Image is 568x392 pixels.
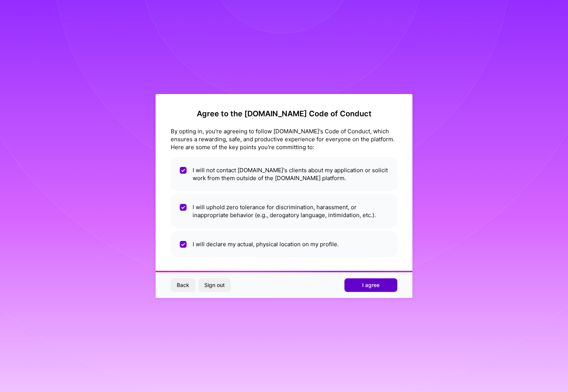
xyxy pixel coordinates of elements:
[171,194,397,228] li: I will uphold zero tolerance for discrimination, harassment, or inappropriate behavior (e.g., der...
[171,157,397,191] li: I will not contact [DOMAIN_NAME]'s clients about my application or solicit work from them outside...
[171,127,397,151] div: By opting in, you're agreeing to follow [DOMAIN_NAME]'s Code of Conduct, which ensures a rewardin...
[177,281,189,289] span: Back
[171,278,195,292] button: Back
[198,278,231,292] button: Sign out
[344,278,397,292] button: I agree
[204,281,225,289] span: Sign out
[171,231,397,257] li: I will declare my actual, physical location on my profile.
[362,281,380,289] span: I agree
[171,109,397,118] h2: Agree to the [DOMAIN_NAME] Code of Conduct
